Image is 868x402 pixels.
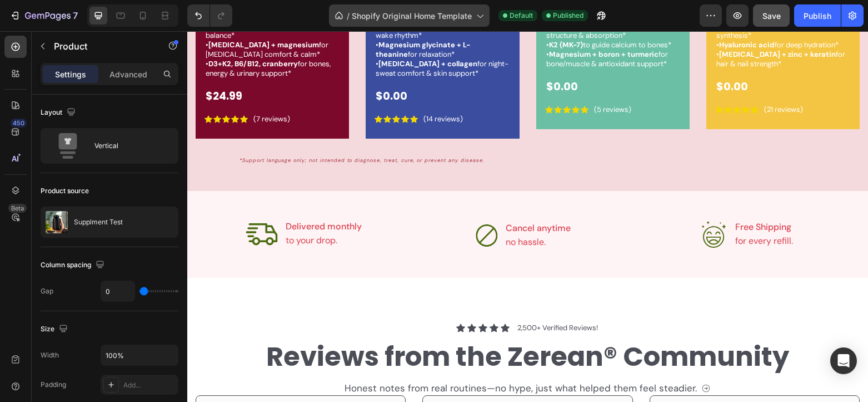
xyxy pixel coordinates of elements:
div: 450 [11,119,27,128]
p: Settings [55,68,86,80]
p: Delivered monthly [98,190,174,200]
p: 2,500+ Verified Reviews! [330,292,411,302]
span: Save [762,11,781,21]
p: • for bones, energy & urinary support* [18,28,152,47]
p: • for hair & nail strength* [529,19,662,38]
span: / [347,10,350,22]
div: Open Intercom Messenger [830,347,857,374]
p: Free Shipping [548,191,606,201]
strong: D3+K2, B6/B12, cranberry [21,28,111,37]
strong: Magnesium glycinate + L-theanine [188,9,283,28]
strong: Magnesium + boron + turmeric [362,18,471,28]
p: • for [MEDICAL_DATA] comfort & calm* [18,9,152,28]
div: Vertical [94,133,162,159]
p: • to guide calcium to bones* [359,9,492,19]
strong: Hyaluronic acid [532,9,587,18]
p: for every refill. [548,203,606,216]
h2: Reviews from the Zerean® Community [8,307,672,344]
p: (14 reviews) [236,84,276,93]
p: • for bone/muscle & antioxidant support* [359,19,492,38]
div: $24.99 [17,57,153,73]
p: 7 [73,9,78,22]
iframe: Design area [187,31,868,402]
div: Width [41,350,59,360]
button: Publish [794,4,841,27]
span: Shopify Original Home Template [352,10,472,22]
div: Publish [804,10,831,22]
strong: [MEDICAL_DATA] + collagen [191,28,290,37]
p: no hassle. [318,204,383,217]
p: Cancel anytime [318,192,383,202]
p: Honest notes from real routines—no hype, just what helped them feel steadier. [157,351,510,363]
div: Padding [41,380,66,390]
span: Published [553,11,583,21]
p: • for relaxation* [188,9,322,28]
img: product feature img [46,211,68,233]
div: Size [41,322,70,337]
div: Add... [123,380,176,390]
strong: [MEDICAL_DATA] + zinc + keratin [532,18,648,28]
i: *Support language only; not intended to diagnose, treat, cure, or prevent any disease. [52,126,297,133]
strong: [MEDICAL_DATA] + magnesium [21,9,132,18]
input: Auto [101,281,134,301]
p: (21 reviews) [577,74,616,84]
input: Auto [101,345,178,365]
div: $0.00 [358,48,493,64]
button: Save [753,4,790,27]
button: 7 [4,4,83,27]
div: Gap [41,286,53,296]
p: (7 reviews) [66,84,103,93]
div: Product source [41,186,89,196]
div: $0.00 [528,48,664,64]
strong: K2 (MK-7) [362,9,396,18]
p: • for night-sweat comfort & skin support* [188,28,322,47]
p: • for deep hydration* [529,9,662,19]
div: Layout [41,105,78,120]
span: Default [510,11,533,21]
p: to your drop. [98,203,174,215]
div: Undo/Redo [187,4,232,27]
p: Advanced [109,68,147,80]
p: Supplment Test [74,218,123,226]
button: <p>Honest notes from real routines—no hype, just what helped them feel steadier.</p> [157,351,523,363]
div: Beta [8,204,27,213]
p: Product [54,40,148,53]
p: (5 reviews) [407,74,444,84]
div: $0.00 [187,57,323,73]
div: Column spacing [41,258,107,273]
